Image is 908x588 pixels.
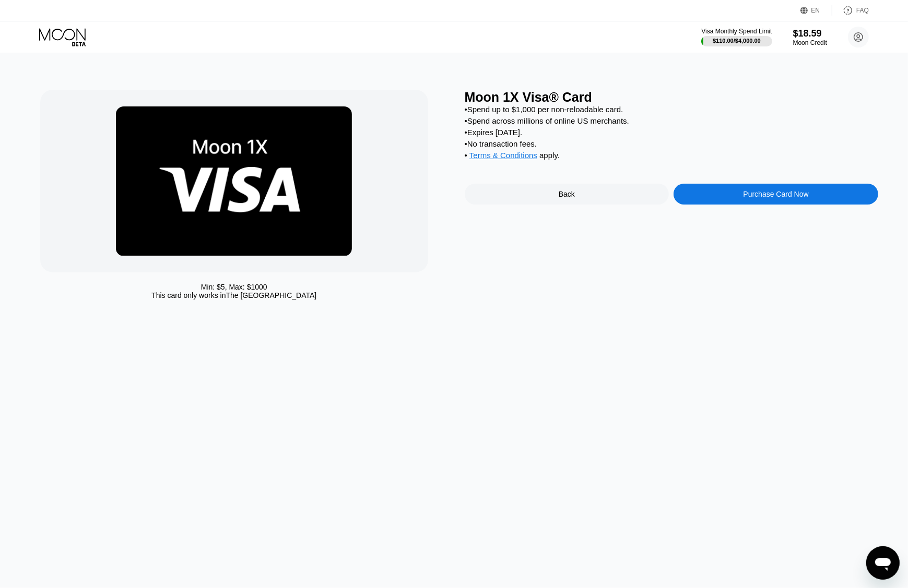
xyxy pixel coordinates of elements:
div: • Spend up to $1,000 per non-reloadable card. [465,105,879,114]
div: Purchase Card Now [674,184,878,205]
div: Visa Monthly Spend Limit [701,28,772,35]
div: • Expires [DATE]. [465,128,879,137]
div: Moon 1X Visa® Card [465,90,879,105]
div: Back [465,184,669,205]
div: EN [811,7,820,14]
div: • No transaction fees. [465,139,879,148]
div: Visa Monthly Spend Limit$110.00/$4,000.00 [701,28,772,46]
div: FAQ [856,7,869,14]
div: • apply . [465,151,879,162]
div: Moon Credit [793,39,827,46]
div: $110.00 / $4,000.00 [713,38,761,44]
div: Terms & Conditions [469,151,537,162]
div: $18.59Moon Credit [793,28,827,46]
div: Back [559,190,575,198]
div: Min: $ 5 , Max: $ 1000 [201,283,267,291]
div: FAQ [832,5,869,16]
div: • Spend across millions of online US merchants. [465,116,879,125]
iframe: Button to launch messaging window [866,546,900,580]
div: Purchase Card Now [744,190,809,198]
div: This card only works in The [GEOGRAPHIC_DATA] [151,291,316,299]
div: $18.59 [793,28,827,39]
span: Terms & Conditions [469,151,537,160]
div: EN [800,5,832,16]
